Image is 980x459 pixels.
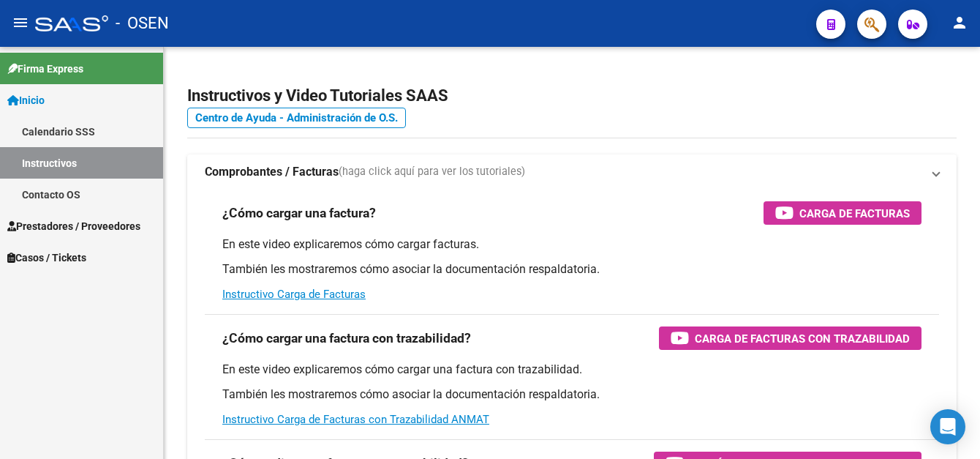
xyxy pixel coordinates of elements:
mat-icon: person [951,14,968,31]
h2: Instructivos y Video Tutoriales SAAS [187,82,957,110]
p: En este video explicaremos cómo cargar una factura con trazabilidad. [222,362,921,378]
span: Carga de Facturas [799,204,910,223]
mat-icon: menu [12,14,29,31]
a: Centro de Ayuda - Administración de O.S. [187,108,406,128]
h3: ¿Cómo cargar una factura? [222,203,376,223]
strong: Comprobantes / Facturas [205,164,339,180]
p: También les mostraremos cómo asociar la documentación respaldatoria. [222,387,921,403]
div: Open Intercom Messenger [930,409,965,444]
span: (haga click aquí para ver los tutoriales) [339,164,525,180]
span: Inicio [7,92,45,108]
span: Prestadores / Proveedores [7,218,140,234]
button: Carga de Facturas con Trazabilidad [659,326,921,350]
span: Firma Express [7,61,83,77]
span: - OSEN [116,7,169,40]
a: Instructivo Carga de Facturas con Trazabilidad ANMAT [222,413,489,426]
a: Instructivo Carga de Facturas [222,288,366,301]
h3: ¿Cómo cargar una factura con trazabilidad? [222,328,471,348]
span: Carga de Facturas con Trazabilidad [695,329,910,348]
p: También les mostraremos cómo asociar la documentación respaldatoria. [222,261,921,277]
mat-expansion-panel-header: Comprobantes / Facturas(haga click aquí para ver los tutoriales) [187,154,957,190]
p: En este video explicaremos cómo cargar facturas. [222,236,921,253]
button: Carga de Facturas [764,201,921,225]
span: Casos / Tickets [7,250,86,266]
